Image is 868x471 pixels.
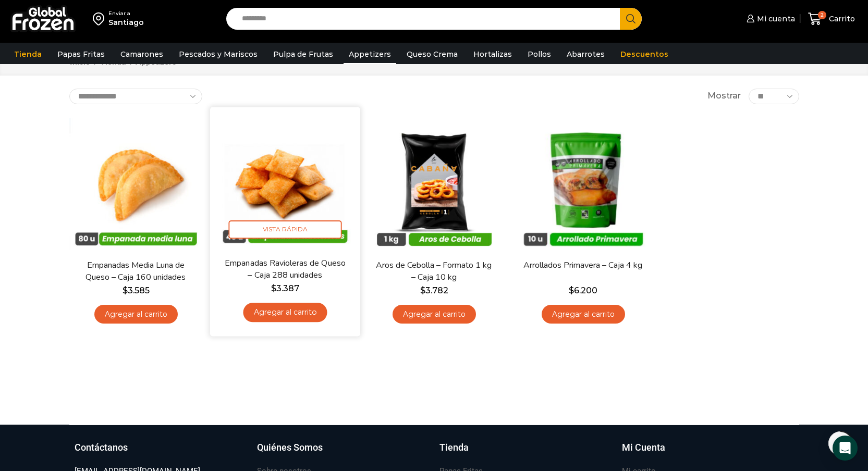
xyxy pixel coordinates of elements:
[271,283,276,293] span: $
[622,441,794,465] a: Mi Cuenta
[108,10,144,17] div: Enviar a
[754,14,795,24] span: Mi cuenta
[243,303,327,322] a: Agregar al carrito: “Empanadas Ravioleras de Queso - Caja 288 unidades”
[620,8,642,30] button: Search button
[257,441,429,465] a: Quiénes Somos
[561,44,610,64] a: Abarrotes
[52,44,110,64] a: Papas Fritas
[833,436,858,461] div: Open Intercom Messenger
[401,44,463,64] a: Queso Crema
[744,8,795,29] a: Mi cuenta
[75,441,247,465] a: Contáctanos
[569,286,574,295] span: $
[615,44,674,64] a: Descuentos
[622,441,665,454] h3: Mi Cuenta
[69,89,202,104] select: Pedido de la tienda
[818,11,826,19] span: 2
[224,257,345,281] a: Empanadas Ravioleras de Queso – Caja 288 unidades
[542,305,625,324] a: Agregar al carrito: “Arrollados Primavera - Caja 4 kg”
[826,14,855,24] span: Carrito
[271,283,299,293] bdi: 3.387
[439,441,469,454] h3: Tienda
[174,44,263,64] a: Pescados y Mariscos
[108,17,144,28] div: Santiago
[522,44,556,64] a: Pollos
[569,286,597,295] bdi: 6.200
[94,305,178,324] a: Agregar al carrito: “Empanadas Media Luna de Queso - Caja 160 unidades”
[374,259,494,283] a: Aros de Cebolla – Formato 1 kg – Caja 10 kg
[468,44,517,64] a: Hortalizas
[344,44,396,64] a: Appetizers
[93,10,108,28] img: address-field-icon.svg
[123,286,128,295] span: $
[228,220,341,239] span: Vista Rápida
[123,286,150,295] bdi: 3.585
[420,286,448,295] bdi: 3.782
[75,441,128,454] h3: Contáctanos
[707,90,741,102] span: Mostrar
[268,44,338,64] a: Pulpa de Frutas
[393,305,476,324] a: Agregar al carrito: “Aros de Cebolla - Formato 1 kg - Caja 10 kg”
[76,259,195,283] a: Empanadas Media Luna de Queso – Caja 160 unidades
[257,441,323,454] h3: Quiénes Somos
[523,259,643,271] a: Arrollados Primavera – Caja 4 kg
[439,441,612,465] a: Tienda
[420,286,425,295] span: $
[805,7,858,31] a: 2 Carrito
[9,44,47,64] a: Tienda
[115,44,168,64] a: Camarones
